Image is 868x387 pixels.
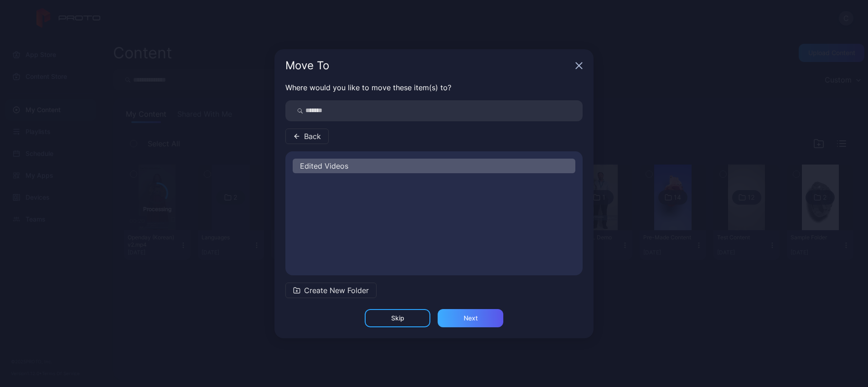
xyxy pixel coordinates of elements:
[285,60,572,71] div: Move To
[285,283,377,298] button: Create New Folder
[304,131,321,142] span: Back
[391,315,404,322] div: Skip
[285,129,329,144] button: Back
[464,315,478,322] div: Next
[365,309,430,327] button: Skip
[285,82,583,93] p: Where would you like to move these item(s) to?
[438,309,503,327] button: Next
[304,285,369,296] span: Create New Folder
[300,160,348,171] span: Edited Videos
